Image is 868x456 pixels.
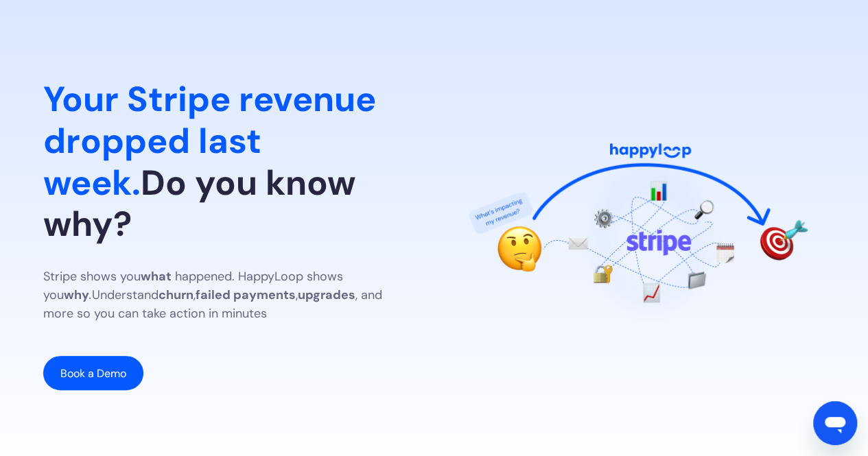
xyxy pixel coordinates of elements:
strong: failed payments [196,287,296,303]
h1: Do you know why? [43,79,412,245]
strong: what [141,268,172,285]
strong: churn [159,287,193,303]
strong: why [64,287,89,303]
em: . [89,287,92,303]
p: Stripe shows you happened. HappyLoop shows you Understand , , , and more so you can take action i... [43,267,412,323]
span: Your Stripe revenue dropped last week. [43,77,376,205]
a: Book a Demo [43,356,143,390]
strong: upgrades [298,287,355,303]
iframe: Button to launch messaging window [813,401,857,445]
